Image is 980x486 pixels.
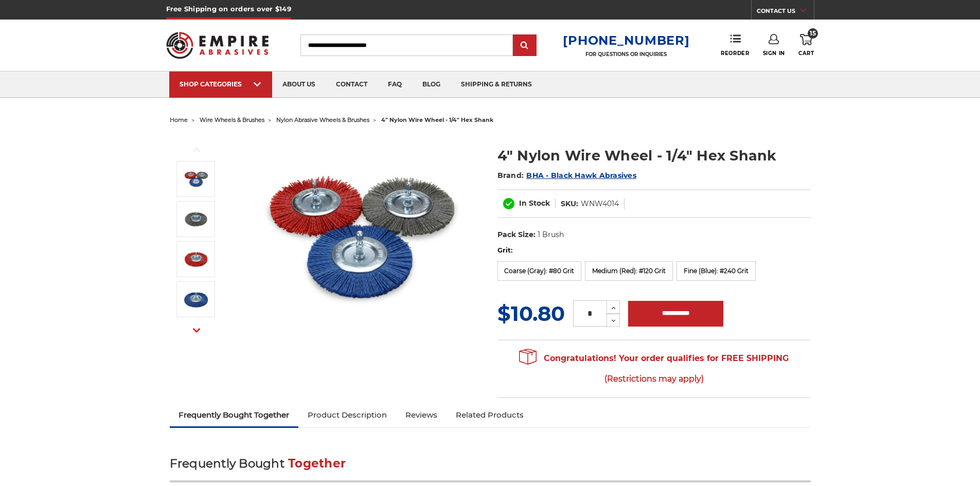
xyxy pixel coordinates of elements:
[326,71,378,98] a: contact
[170,404,299,426] a: Frequently Bought Together
[184,139,209,161] button: Previous
[563,33,689,48] a: [PHONE_NUMBER]
[298,404,396,426] a: Product Description
[451,71,542,98] a: shipping & returns
[381,116,493,123] span: 4" nylon wire wheel - 1/4" hex shank
[798,50,814,57] span: Cart
[538,229,564,240] dd: 1 Brush
[497,301,565,326] span: $10.80
[763,50,785,57] span: Sign In
[183,246,209,272] img: 4" Nylon Wire Wheel - 1/4" Hex Shank
[288,456,346,471] span: Together
[276,116,369,123] a: nylon abrasive wheels & brushes
[412,71,451,98] a: blog
[272,71,326,98] a: about us
[757,5,814,20] a: CONTACT US
[808,28,818,39] span: 15
[378,71,412,98] a: faq
[721,50,749,57] span: Reorder
[514,35,535,56] input: Submit
[519,369,789,389] span: (Restrictions may apply)
[396,404,447,426] a: Reviews
[526,171,636,180] a: BHA - Black Hawk Abrasives
[200,116,264,123] a: wire wheels & brushes
[258,135,464,340] img: 4 inch nylon wire wheel for drill
[721,34,749,56] a: Reorder
[184,319,209,341] button: Next
[497,171,524,180] span: Brand:
[561,199,578,209] dt: SKU:
[497,146,811,166] h1: 4" Nylon Wire Wheel - 1/4" Hex Shank
[798,34,814,57] a: 15 Cart
[183,286,209,312] img: 4" Nylon Wire Wheel - 1/4" Hex Shank
[581,199,619,209] dd: WNW4014
[183,166,209,192] img: 4 inch nylon wire wheel for drill
[183,206,209,232] img: 4" Nylon Wire Wheel - 1/4" Hex Shank
[519,199,550,208] span: In Stock
[180,80,262,88] div: SHOP CATEGORIES
[166,25,269,65] img: Empire Abrasives
[170,456,284,471] span: Frequently Bought
[563,51,689,58] p: FOR QUESTIONS OR INQUIRIES
[497,229,536,240] dt: Pack Size:
[497,245,811,256] label: Grit:
[519,348,789,389] span: Congratulations! Your order qualifies for FREE SHIPPING
[447,404,533,426] a: Related Products
[170,116,188,123] a: home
